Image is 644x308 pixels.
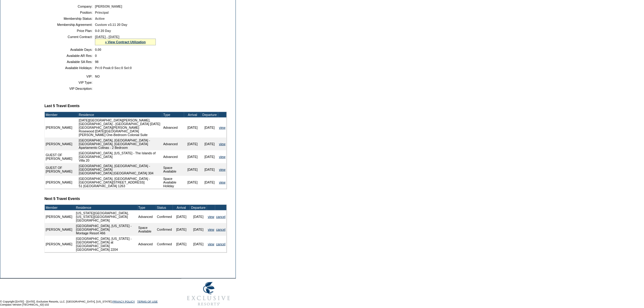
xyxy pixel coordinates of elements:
td: Departure [190,205,207,210]
td: [PERSON_NAME] [45,223,73,236]
a: cancel [216,228,226,231]
td: Position: [47,11,93,14]
span: Principal [95,11,109,14]
a: cancel [216,215,226,219]
td: [DATE] [190,210,207,223]
td: Available Holidays: [47,66,93,70]
td: Confirmed [156,210,173,223]
td: Arrival [184,112,201,117]
b: Last 5 Travel Events [44,104,79,108]
td: VIP: [47,75,93,78]
td: VIP Description: [47,87,93,90]
td: [DATE] [201,176,218,189]
span: 0 [95,54,97,58]
a: cancel [216,242,226,246]
span: 0-0 20 Day [95,29,111,33]
td: [DATE] [184,176,201,189]
td: Member [45,112,78,117]
td: [GEOGRAPHIC_DATA], [US_STATE] - The Islands of [GEOGRAPHIC_DATA] Villa 20 [78,150,163,163]
td: Space Available [138,223,156,236]
td: [DATE] [190,236,207,252]
span: 98 [95,60,99,64]
td: Confirmed [156,223,173,236]
span: [PERSON_NAME] [95,5,122,8]
td: Available Days: [47,48,93,51]
a: view [208,242,214,246]
td: GUEST OF [PERSON_NAME] [45,150,78,163]
td: Residence [78,112,163,117]
td: Type [162,112,184,117]
a: » View Contract Utilization [105,40,146,44]
td: Available SA Res: [47,60,93,64]
td: [GEOGRAPHIC_DATA], [US_STATE] - [GEOGRAPHIC_DATA] Montage Resort 466 [75,223,138,236]
td: [DATE] [184,163,201,176]
td: Type [138,205,156,210]
td: [PERSON_NAME] [45,176,78,189]
td: Space Available Holiday [162,176,184,189]
a: view [208,215,214,219]
td: Status [156,205,173,210]
td: [GEOGRAPHIC_DATA], [GEOGRAPHIC_DATA] - [GEOGRAPHIC_DATA][STREET_ADDRESS] 51 [GEOGRAPHIC_DATA] 1263 [78,176,163,189]
td: [DATE] [201,150,218,163]
td: [DATE] [184,117,201,138]
a: view [219,168,226,171]
span: Custom v3.11 20 Day [95,23,128,26]
td: Advanced [138,210,156,223]
span: Pri:0 Peak:0 Sec:0 Sel:0 [95,66,132,70]
td: [PERSON_NAME] [45,210,73,223]
td: Arrival [173,205,190,210]
td: Space Available [162,163,184,176]
td: Advanced [162,138,184,150]
span: 0.00 [95,48,101,51]
td: [DATE] [173,223,190,236]
span: [DATE] - [DATE] [95,35,119,39]
a: view [219,126,226,129]
td: [GEOGRAPHIC_DATA], [US_STATE] - [GEOGRAPHIC_DATA] at [GEOGRAPHIC_DATA] [GEOGRAPHIC_DATA] 2204 [75,236,138,252]
td: VIP Type: [47,81,93,84]
td: [US_STATE][GEOGRAPHIC_DATA], [US_STATE][GEOGRAPHIC_DATA] [GEOGRAPHIC_DATA] [75,210,138,223]
b: Next 5 Travel Events [44,197,80,201]
a: view [208,228,214,231]
td: Member [45,205,73,210]
td: Company: [47,5,93,8]
td: [DATE] [201,163,218,176]
a: view [219,155,226,159]
td: Advanced [162,117,184,138]
td: [DATE] [184,150,201,163]
td: Confirmed [156,236,173,252]
td: Current Contract: [47,35,93,45]
td: [DATE] [173,236,190,252]
td: Advanced [162,150,184,163]
span: NO [95,75,100,78]
td: [PERSON_NAME] [45,138,78,150]
a: PRIVACY POLICY [112,300,135,303]
td: Price Plan: [47,29,93,33]
td: [DATE] [201,117,218,138]
td: Membership Agreement: [47,23,93,26]
td: [DATE] [173,210,190,223]
td: [DATE] [190,223,207,236]
td: Departure [201,112,218,117]
td: [PERSON_NAME] [45,117,78,138]
a: view [219,180,226,184]
td: [GEOGRAPHIC_DATA], [GEOGRAPHIC_DATA] - [GEOGRAPHIC_DATA] [GEOGRAPHIC_DATA] [GEOGRAPHIC_DATA] 304 [78,163,163,176]
a: view [219,142,226,146]
td: GUEST OF [PERSON_NAME] [45,163,78,176]
td: [PERSON_NAME] [45,236,73,252]
td: Membership Status: [47,17,93,20]
span: Active [95,17,105,20]
td: Available AR Res: [47,54,93,58]
a: TERMS OF USE [137,300,158,303]
td: [DATE] [184,138,201,150]
td: [DATE] [201,138,218,150]
td: [GEOGRAPHIC_DATA], [GEOGRAPHIC_DATA] - [GEOGRAPHIC_DATA], [GEOGRAPHIC_DATA] Apartamento Colinas -... [78,138,163,150]
td: Residence [75,205,138,210]
td: [DATE][GEOGRAPHIC_DATA][PERSON_NAME], [GEOGRAPHIC_DATA] - [GEOGRAPHIC_DATA] [DATE][GEOGRAPHIC_DAT... [78,117,163,138]
td: Advanced [138,236,156,252]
